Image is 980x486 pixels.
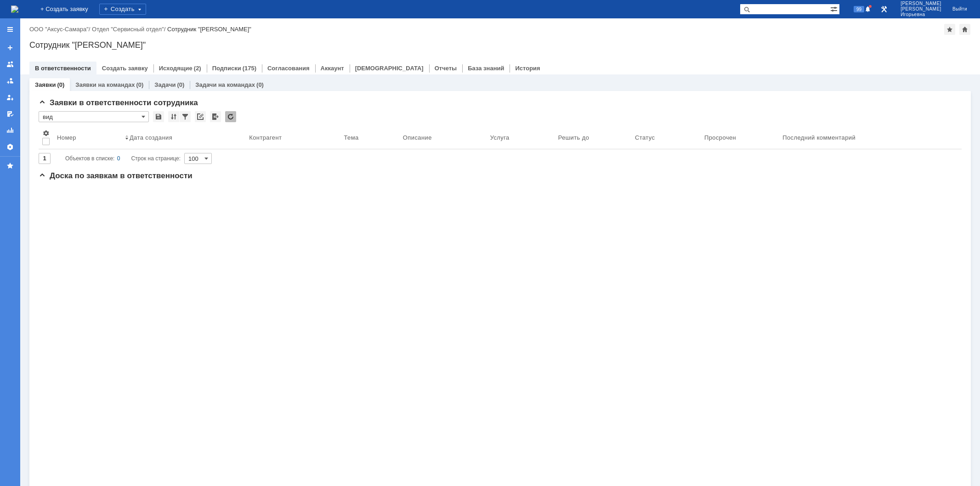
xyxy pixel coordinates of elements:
[99,4,146,15] div: Создать
[704,134,736,141] div: Просрочен
[515,65,540,72] a: История
[3,73,17,88] a: Заявки в моей ответственности
[854,6,864,12] span: 99
[340,126,399,149] th: Тема
[195,111,206,122] div: Скопировать ссылку на список
[42,130,50,137] span: Настройки
[29,40,971,50] div: Сотрудник "[PERSON_NAME]"
[321,65,344,72] a: Аккаунт
[177,81,184,88] div: (0)
[959,24,970,35] div: Сделать домашней страницей
[225,111,236,122] div: Обновлять список
[75,81,135,88] a: Заявки на командах
[39,98,198,107] span: Заявки в ответственности сотрудника
[267,65,310,72] a: Согласования
[195,81,255,88] a: Задачи на командах
[57,81,64,88] div: (0)
[901,1,941,6] span: [PERSON_NAME]
[92,26,167,33] div: /
[344,134,358,141] div: Тема
[92,26,164,33] a: Отдел "Сервисный отдел"
[11,6,18,13] a: Перейти на домашнюю страницу
[168,111,179,122] div: Сортировка...
[468,65,504,72] a: База знаний
[3,40,17,55] a: Создать заявку
[194,65,201,72] div: (2)
[65,153,181,164] i: Строк на странице:
[117,153,120,164] div: 0
[558,134,589,141] div: Решить до
[11,6,18,13] img: logo
[121,126,245,149] th: Дата создания
[830,4,839,13] span: Расширенный поиск
[901,6,941,12] span: [PERSON_NAME]
[435,65,457,72] a: Отчеты
[245,126,340,149] th: Контрагент
[136,81,143,88] div: (0)
[130,134,172,141] div: Дата создания
[39,171,193,180] span: Доска по заявкам в ответственности
[167,26,251,33] div: Сотрудник "[PERSON_NAME]"
[29,26,92,33] div: /
[490,134,510,141] div: Услуга
[631,126,701,149] th: Статус
[35,65,91,72] a: В ответственности
[210,111,221,122] div: Экспорт списка
[249,134,282,141] div: Контрагент
[487,126,555,149] th: Услуга
[153,111,164,122] div: Сохранить вид
[782,134,855,141] div: Последний комментарий
[878,4,889,15] a: Перейти в интерфейс администратора
[635,134,655,141] div: Статус
[3,90,17,105] a: Мои заявки
[944,24,955,35] div: Добавить в избранное
[212,65,241,72] a: Подписки
[35,81,56,88] a: Заявки
[3,123,17,138] a: Отчеты
[355,65,424,72] a: [DEMOGRAPHIC_DATA]
[3,140,17,154] a: Настройки
[29,26,89,33] a: ООО "Аксус-Самара"
[403,134,432,141] div: Описание
[154,81,176,88] a: Задачи
[256,81,264,88] div: (0)
[65,155,114,162] span: Объектов в списке:
[901,12,941,17] span: Игорьевна
[102,65,148,72] a: Создать заявку
[3,107,17,121] a: Мои согласования
[57,134,76,141] div: Номер
[243,65,256,72] div: (175)
[180,111,191,122] div: Фильтрация...
[53,126,121,149] th: Номер
[3,57,17,72] a: Заявки на командах
[159,65,193,72] a: Исходящие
